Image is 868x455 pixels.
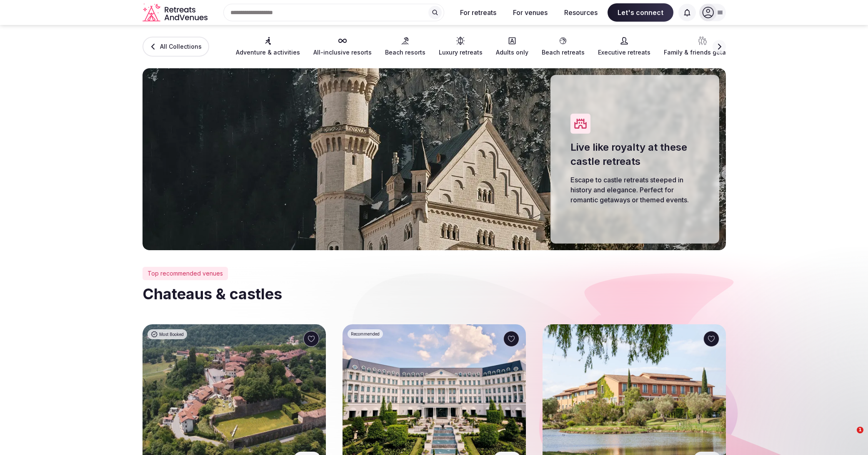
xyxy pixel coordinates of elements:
[506,3,554,22] button: For venues
[598,37,650,57] a: Executive retreats
[664,37,741,57] a: Family & friends getaways
[143,267,228,280] div: Top recommended venues
[143,68,726,250] img: Chateaus & castles
[453,3,503,22] button: For retreats
[840,427,860,447] iframe: Intercom live chat
[570,140,699,168] h1: Live like royalty at these castle retreats
[385,48,425,57] span: Beach resorts
[348,329,383,338] div: Recommended
[439,37,483,57] a: Luxury retreats
[558,3,604,22] button: Resources
[143,37,209,57] a: All Collections
[496,48,528,57] span: Adults only
[159,331,184,337] span: Most Booked
[148,329,187,339] div: Most Booked
[570,175,699,205] p: Escape to castle retreats steeped in history and elegance. Perfect for romantic getaways or theme...
[857,427,863,433] span: 1
[143,283,726,304] h2: Chateaus & castles
[313,48,372,57] span: All-inclusive resorts
[496,37,528,57] a: Adults only
[542,48,585,57] span: Beach retreats
[598,48,650,57] span: Executive retreats
[236,48,300,57] span: Adventure & activities
[313,37,372,57] a: All-inclusive resorts
[664,48,741,57] span: Family & friends getaways
[608,3,673,22] span: Let's connect
[439,48,483,57] span: Luxury retreats
[143,3,209,22] a: Visit the homepage
[542,37,585,57] a: Beach retreats
[236,37,300,57] a: Adventure & activities
[351,331,380,337] span: Recommended
[160,42,202,51] span: All Collections
[143,3,209,22] svg: Retreats and Venues company logo
[385,37,425,57] a: Beach resorts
